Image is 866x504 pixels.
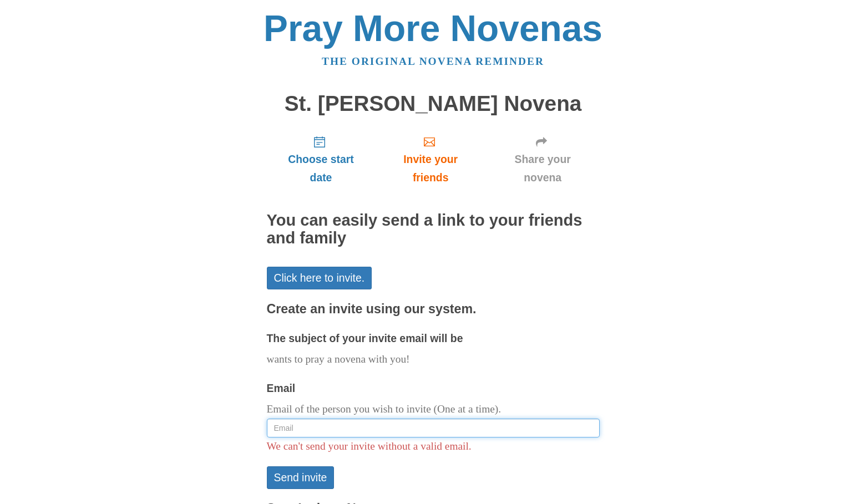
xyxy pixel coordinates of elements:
h2: You can easily send a link to your friends and family [267,212,600,247]
a: Click here to invite. [267,267,372,289]
input: Email [267,419,600,437]
button: Send invite [267,466,335,489]
a: Share your novena [486,126,600,192]
label: Email [267,379,296,398]
span: Invite your friends [386,150,474,187]
h3: Create an invite using our system. [267,302,600,317]
label: The subject of your invite email will be [267,329,463,348]
p: wants to pray a novena with you! [267,350,600,369]
a: Choose start date [267,126,376,192]
a: Invite your friends [375,126,485,192]
a: The original novena reminder [322,55,544,67]
span: Share your novena [497,150,589,187]
span: We can't send your invite without a valid email. [267,440,472,452]
span: Choose start date [278,150,364,187]
a: Pray More Novenas [264,8,602,49]
p: Email of the person you wish to invite (One at a time). [267,400,600,419]
h1: St. [PERSON_NAME] Novena [267,92,600,116]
